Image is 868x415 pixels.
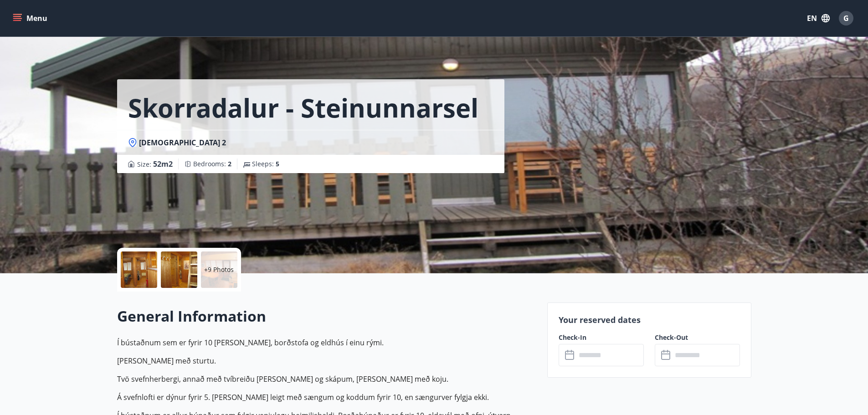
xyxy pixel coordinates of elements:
[803,10,833,26] button: EN
[276,159,279,168] span: 5
[252,159,279,169] span: Sleeps :
[117,392,536,403] p: Á svefnlofti er dýnur fyrir 5. [PERSON_NAME] leigt með sængum og koddum fyrir 10, en sængurver fy...
[117,337,536,348] p: Í bústaðnum sem er fyrir 10 [PERSON_NAME], borðstofa og eldhús í einu rými.
[139,138,226,148] span: [DEMOGRAPHIC_DATA] 2
[117,306,536,326] h2: General Information
[128,90,478,125] h1: Skorradalur - Steinunnarsel
[153,159,173,169] span: 52 m2
[835,7,857,29] button: G
[117,374,536,384] p: Tvö svefnherbergi, annað með tvíbreiðu [PERSON_NAME] og skápum, [PERSON_NAME] með koju.
[559,333,644,342] label: Check-In
[559,314,740,326] p: Your reserved dates
[117,355,536,366] p: [PERSON_NAME] með sturtu.
[228,159,231,168] span: 2
[655,333,740,342] label: Check-Out
[137,159,173,169] span: Size :
[843,13,849,23] span: G
[193,159,231,169] span: Bedrooms :
[11,10,51,26] button: menu
[204,265,234,274] p: +9 Photos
